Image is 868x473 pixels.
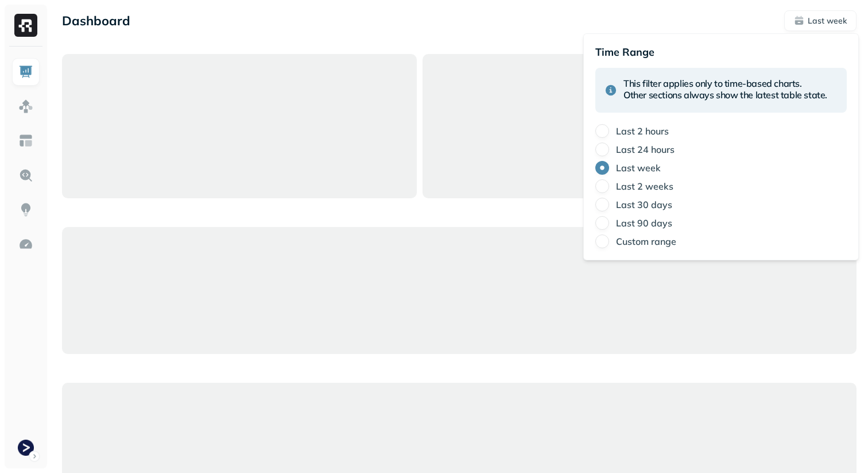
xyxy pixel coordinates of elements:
img: Insights [18,202,33,217]
img: Terminal Staging [18,440,34,456]
img: Assets [18,99,33,114]
label: Last 90 days [616,217,672,229]
label: Last 2 hours [616,125,669,137]
img: Dashboard [18,64,33,79]
p: Last week [808,16,847,26]
label: Last 30 days [616,199,672,210]
img: Optimization [18,237,33,252]
p: Dashboard [62,13,130,29]
img: Query Explorer [18,168,33,183]
label: Last 2 weeks [616,180,673,192]
button: Last week [784,10,857,31]
img: Asset Explorer [18,133,33,148]
label: Custom range [616,236,676,247]
p: Time Range [595,45,847,59]
img: Ryft [14,14,37,37]
h5: This filter applies only to time-based charts. Other sections always show the latest table state. [623,78,827,101]
label: Last week [616,162,661,174]
label: Last 24 hours [616,144,675,155]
